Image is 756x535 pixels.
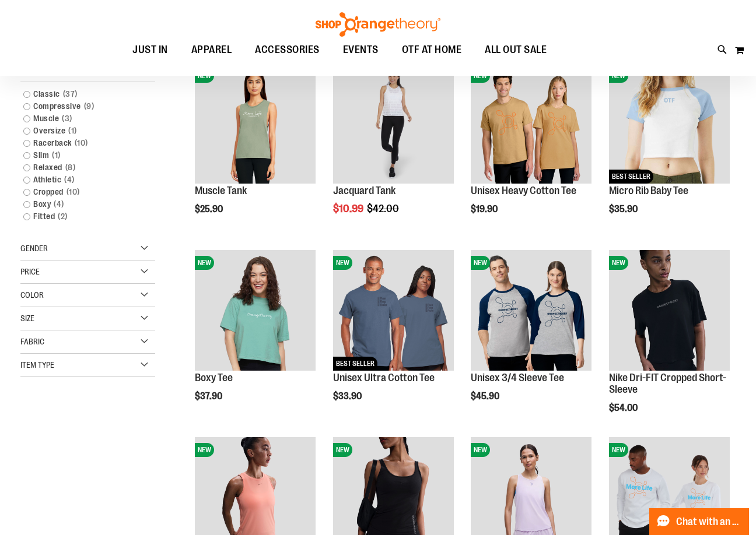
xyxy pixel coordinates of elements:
span: $19.90 [471,204,499,214]
span: Gender [20,244,48,253]
img: Micro Rib Baby Tee [609,63,730,184]
button: Chat with an Expert [649,508,750,535]
span: 3 [59,112,75,125]
a: Boxy TeeNEW [195,250,316,372]
span: ACCESSORIES [255,37,320,63]
div: product [189,244,321,431]
div: product [465,57,597,244]
span: NEW [195,443,214,457]
span: $33.90 [333,391,363,402]
a: Micro Rib Baby Tee [609,185,688,196]
span: NEW [333,443,352,457]
span: 4 [51,198,67,210]
span: NEW [609,69,628,83]
span: Size [20,314,34,323]
span: $42.00 [367,203,401,214]
img: Nike Dri-FIT Cropped Short-Sleeve [609,250,730,371]
span: $35.90 [609,204,639,214]
a: Unisex 3/4 Sleeve TeeNEW [471,250,591,372]
span: 2 [55,210,71,223]
span: 8 [62,161,79,174]
span: EVENTS [343,37,379,63]
span: NEW [609,256,628,270]
a: Compressive9 [17,100,147,112]
span: JUST IN [132,37,168,63]
span: BEST SELLER [609,170,653,184]
span: APPAREL [191,37,232,63]
a: Unisex 3/4 Sleeve Tee [471,372,564,383]
span: OTF AT HOME [402,37,462,63]
span: BEST SELLER [333,357,377,371]
div: product [327,244,460,431]
a: Oversize1 [17,125,147,137]
span: NEW [471,256,490,270]
a: Athletic4 [17,174,147,186]
a: Jacquard Tank [333,185,395,196]
a: Racerback10 [17,137,147,149]
a: Nike Dri-FIT Cropped Short-Sleeve [609,372,726,395]
a: Fitted2 [17,210,147,223]
span: 37 [60,88,80,100]
a: Boxy4 [17,198,147,210]
span: $45.90 [471,391,501,402]
div: product [465,244,597,431]
div: product [603,244,736,443]
span: ALL OUT SALE [485,37,547,63]
a: Cropped10 [17,186,147,198]
span: $10.99 [333,203,365,214]
span: 4 [61,174,78,186]
a: Front view of Jacquard Tank [333,63,454,185]
img: Unisex Ultra Cotton Tee [333,250,454,371]
span: NEW [609,443,628,457]
span: NEW [333,256,352,270]
a: Relaxed8 [17,161,147,174]
span: Color [20,290,44,300]
a: Muscle TankNEW [195,63,316,185]
span: Item Type [20,360,54,369]
img: Unisex Heavy Cotton Tee [471,63,591,184]
span: 10 [64,186,83,198]
a: Muscle Tank [195,185,247,196]
span: NEW [195,256,214,270]
a: Unisex Heavy Cotton TeeNEW [471,63,591,185]
div: product [189,57,321,244]
span: NEW [471,69,490,83]
a: Nike Dri-FIT Cropped Short-SleeveNEW [609,250,730,372]
span: $54.00 [609,403,639,413]
a: Micro Rib Baby TeeNEWBEST SELLER [609,63,730,185]
img: Shop Orangetheory [314,12,442,37]
span: $25.90 [195,204,225,214]
span: 1 [49,149,64,161]
span: $37.90 [195,391,224,402]
img: Muscle Tank [195,63,316,184]
img: Unisex 3/4 Sleeve Tee [471,250,591,371]
span: Fabric [20,337,44,346]
img: Front view of Jacquard Tank [333,63,454,184]
span: Chat with an Expert [676,516,742,527]
a: Boxy Tee [195,372,233,383]
a: Muscle3 [17,112,147,125]
a: Slim1 [17,149,147,161]
span: 1 [65,125,80,137]
img: Boxy Tee [195,250,316,371]
span: Price [20,267,40,276]
a: Unisex Ultra Cotton TeeNEWBEST SELLER [333,250,454,372]
span: 10 [72,137,91,149]
span: NEW [471,443,490,457]
a: Unisex Ultra Cotton Tee [333,372,435,383]
span: NEW [195,69,214,83]
div: product [327,57,460,244]
span: 9 [81,100,97,112]
a: Classic37 [17,88,147,100]
div: product [603,57,736,244]
a: Unisex Heavy Cotton Tee [471,185,576,196]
